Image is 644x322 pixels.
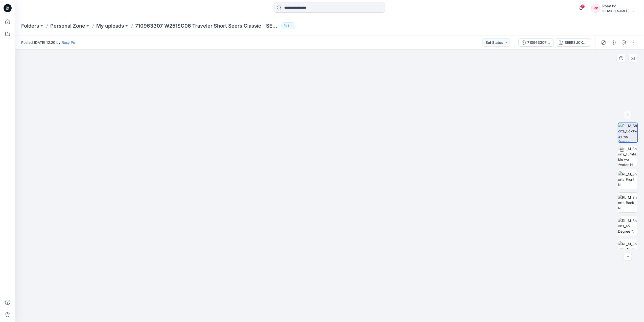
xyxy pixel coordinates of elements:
[618,171,638,187] img: RL_M_Shorts_Front_N
[565,40,588,45] div: SEERSUCKE R PREPPY FUNSHORT - 001
[62,40,75,45] a: Rosy Po
[618,195,638,211] img: RL_M_Shorts_Back_N
[21,22,39,29] a: Folders
[96,22,124,29] a: My uploads
[618,146,638,166] img: RL_M_Shorts_Turntable wo Avatar_N
[602,3,638,9] div: Rosy Po
[21,40,75,45] span: Posted [DATE] 12:20 by
[602,9,638,13] div: [PERSON_NAME] [PERSON_NAME]
[618,241,638,257] img: RL_M_Shorts_Waist Details_N
[581,4,585,8] span: 7
[610,38,618,47] button: Details
[281,22,295,29] button: 1
[288,23,289,29] p: 1
[50,22,85,29] a: Personal Zone
[135,22,279,29] p: 710963307 W251SC06 Traveler Short Seers Classic - SEERSUCKER TRAVELER
[556,38,591,47] button: SEERSUCKE R PREPPY FUNSHORT - 001
[518,38,554,47] button: 710963307 W251SC06 Traveler Short Seers Classic - SEERSUCKER TRAVELER
[591,4,600,13] div: RP
[618,123,637,142] img: RL_M_Shorts_Colorway wo Avatar
[618,218,638,234] img: RL_M_Shorts_45 Degree_N
[527,40,551,45] div: 710963307 W251SC06 Traveler Short Seers Classic - SEERSUCKER TRAVELER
